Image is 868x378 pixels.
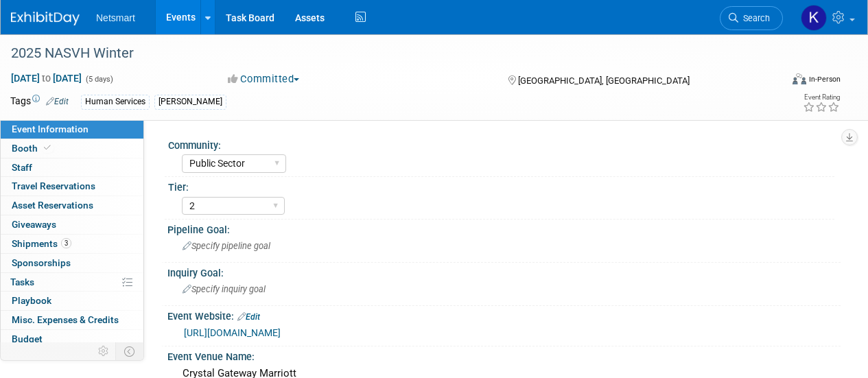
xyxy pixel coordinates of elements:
[167,220,841,237] div: Pipeline Goal:
[168,135,834,152] div: Community:
[183,284,266,294] span: Specify inquiry goal
[1,292,143,310] a: Playbook
[1,177,143,196] a: Travel Reservations
[12,180,95,191] span: Travel Reservations
[84,75,113,84] span: (5 days)
[12,123,89,134] span: Event Information
[168,177,834,194] div: Tier:
[1,330,143,349] a: Budget
[12,143,54,154] span: Booth
[12,238,71,249] span: Shipments
[808,74,841,84] div: In-Person
[1,273,143,292] a: Tasks
[793,73,806,84] img: Format-Inperson.png
[44,144,51,152] i: Booth reservation complete
[40,73,53,84] span: to
[92,342,116,360] td: Personalize Event Tab Strip
[801,5,827,31] img: Kaitlyn Woicke
[719,71,841,92] div: Event Format
[12,333,43,344] span: Budget
[10,72,82,84] span: [DATE] [DATE]
[1,158,143,177] a: Staff
[518,75,690,86] span: [GEOGRAPHIC_DATA], [GEOGRAPHIC_DATA]
[223,72,305,86] button: Committed
[12,257,71,268] span: Sponsorships
[12,162,32,173] span: Staff
[167,306,841,324] div: Event Website:
[6,41,770,66] div: 2025 NASVH Winter​
[12,314,119,325] span: Misc. Expenses & Credits
[184,327,281,338] a: [URL][DOMAIN_NAME]
[237,312,260,322] a: Edit
[1,235,143,253] a: Shipments3
[46,97,69,106] a: Edit
[167,263,841,280] div: Inquiry Goal:
[183,241,270,251] span: Specify pipeline goal
[10,94,69,110] td: Tags
[1,120,143,139] a: Event Information
[1,215,143,234] a: Giveaways
[738,13,770,23] span: Search
[167,346,841,364] div: Event Venue Name:
[1,196,143,215] a: Asset Reservations
[720,6,783,30] a: Search
[96,12,135,23] span: Netsmart
[1,254,143,272] a: Sponsorships
[81,95,150,109] div: Human Services
[1,311,143,329] a: Misc. Expenses & Credits
[1,139,143,158] a: Booth
[154,95,226,109] div: [PERSON_NAME]
[803,94,840,101] div: Event Rating
[61,238,71,248] span: 3
[12,219,56,230] span: Giveaways
[11,12,80,25] img: ExhibitDay
[12,200,93,211] span: Asset Reservations
[12,295,51,306] span: Playbook
[116,342,144,360] td: Toggle Event Tabs
[10,276,34,287] span: Tasks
